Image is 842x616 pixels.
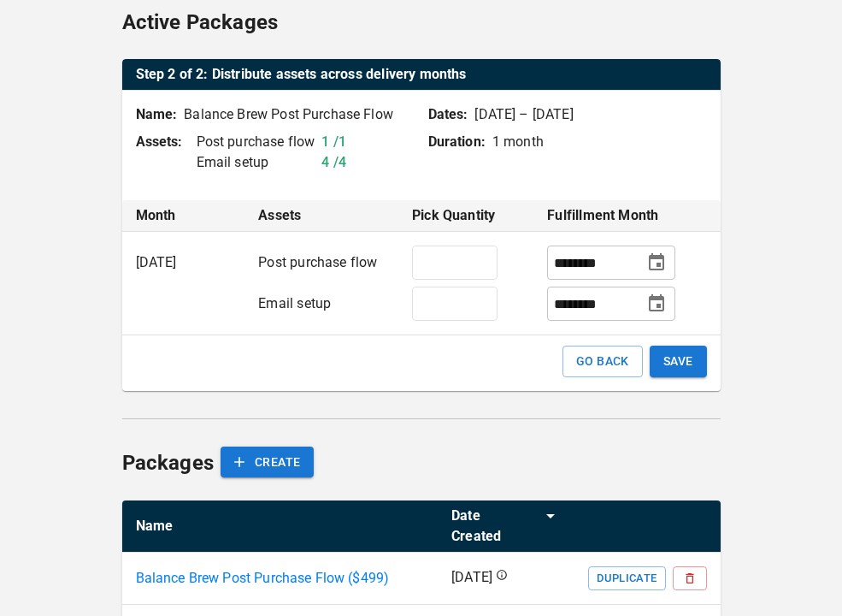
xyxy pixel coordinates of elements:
p: 1 month [492,132,544,152]
th: Fulfillment Month [533,200,720,232]
td: [DATE] [122,232,245,335]
p: Dates: [428,104,468,125]
th: Pick Quantity [398,200,533,232]
p: Email setup [197,152,315,173]
button: CREATE [221,447,314,478]
p: [DATE] [451,568,492,588]
button: GO BACK [562,346,643,377]
button: Choose date, selected date is Sep 1, 2025 [642,289,671,318]
h6: Active Packages [122,6,279,38]
p: 4 / 4 [321,152,346,173]
button: SAVE [650,346,707,377]
table: active packages table [122,59,721,91]
p: Balance Brew Post Purchase Flow ($ 499 ) [136,568,390,589]
button: Duplicate [588,566,665,590]
th: Name [122,500,439,553]
a: Balance Brew Post Purchase Flow ($499) [136,568,390,589]
p: [DATE] – [DATE] [474,104,573,125]
span: Post purchase flow [258,254,377,270]
p: Assets: [136,132,183,152]
th: Assets [244,200,398,232]
p: Post purchase flow [197,132,315,152]
p: Balance Brew Post Purchase Flow [184,104,393,125]
p: 1 / 1 [321,132,346,152]
button: Choose date, selected date is Sep 1, 2025 [642,248,671,277]
p: Duration: [428,132,486,152]
h6: Packages [122,447,214,479]
th: Step 2 of 2: Distribute assets across delivery months [122,59,721,91]
span: Email setup [258,295,331,311]
th: Month [122,200,245,232]
div: Date Created [451,506,533,547]
p: Name: [136,104,178,125]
